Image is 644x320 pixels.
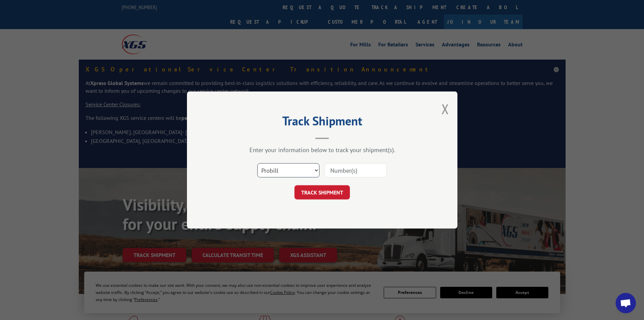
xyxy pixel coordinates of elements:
div: Enter your information below to track your shipment(s). [221,146,424,154]
button: Close modal [442,100,449,118]
h2: Track Shipment [221,116,424,129]
a: Open chat [616,293,636,313]
button: TRACK SHIPMENT [294,185,350,199]
input: Number(s) [325,163,387,177]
